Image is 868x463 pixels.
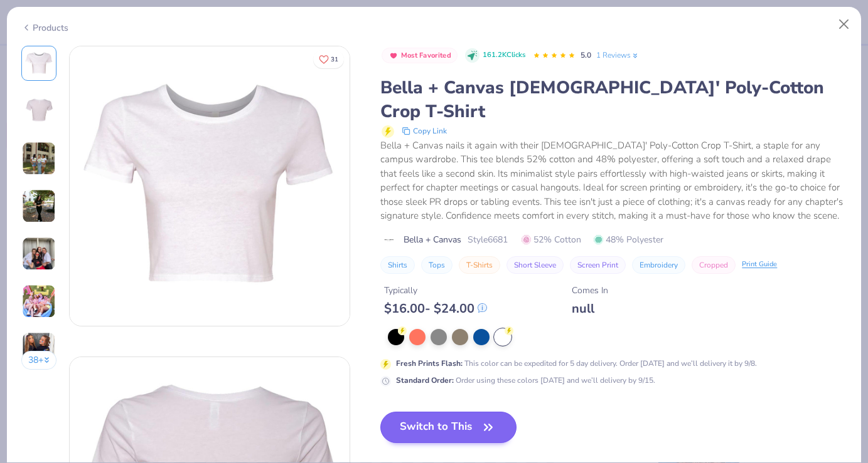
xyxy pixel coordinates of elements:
[380,235,397,245] img: brand logo
[692,256,736,274] button: Cropped
[388,51,399,61] img: Most Favorited sort
[594,233,663,246] span: 48% Polyester
[21,21,68,34] div: Products
[572,284,608,297] div: Comes In
[468,233,508,246] span: Style 6681
[380,76,847,123] div: Bella + Canvas [DEMOGRAPHIC_DATA]' Poly-Cotton Crop T-Shirt
[22,142,56,175] img: User generated content
[401,52,451,59] span: Most Favorited
[331,56,338,63] span: 31
[313,50,344,68] button: Like
[384,284,487,297] div: Typically
[24,96,54,126] img: Back
[404,233,461,246] span: Bella + Canvas
[396,375,454,385] strong: Standard Order :
[70,46,350,326] img: Front
[22,237,56,271] img: User generated content
[596,49,640,61] a: 1 Reviews
[22,189,56,223] img: User generated content
[632,256,685,274] button: Embroidery
[396,358,463,368] strong: Fresh Prints Flash :
[398,123,451,138] button: copy to clipboard
[22,332,56,366] img: User generated content
[522,233,581,246] span: 52% Cotton
[384,301,487,316] div: $ 16.00 - $ 24.00
[506,256,564,274] button: Short Sleeve
[396,375,655,386] div: Order using these colors [DATE] and we’ll delivery by 9/15.
[396,358,757,369] div: This color can be expedited for 5 day delivery. Order [DATE] and we’ll delivery it by 9/8.
[421,256,453,274] button: Tops
[832,13,856,36] button: Close
[742,259,777,270] div: Print Guide
[380,138,847,223] div: Bella + Canvas nails it again with their [DEMOGRAPHIC_DATA]' Poly-Cotton Crop T-Shirt, a staple f...
[21,351,57,370] button: 38+
[24,48,54,78] img: Front
[380,412,517,443] button: Switch to This
[581,50,591,60] span: 5.0
[533,46,576,66] div: 5.0 Stars
[572,301,608,316] div: null
[570,256,626,274] button: Screen Print
[483,50,525,61] span: 161.2K Clicks
[382,48,458,64] button: Badge Button
[380,256,415,274] button: Shirts
[459,256,500,274] button: T-Shirts
[22,284,56,318] img: User generated content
